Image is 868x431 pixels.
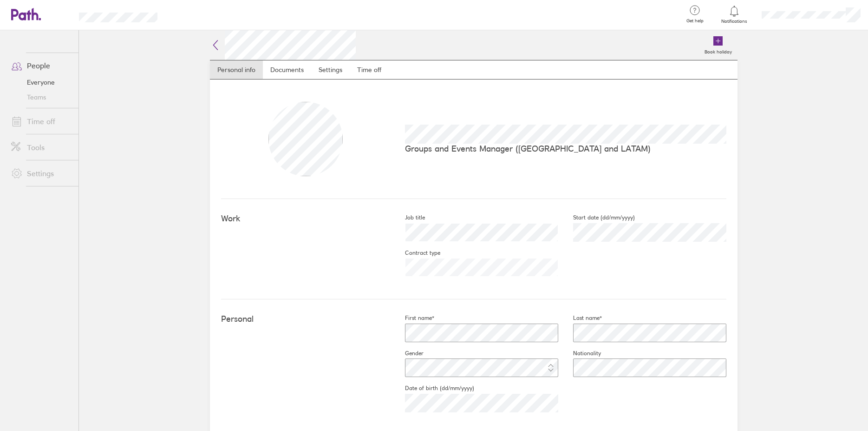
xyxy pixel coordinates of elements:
[390,249,440,257] label: Contract type
[558,214,635,221] label: Start date (dd/mm/yyyy)
[221,314,390,324] h4: Personal
[405,144,726,153] p: Groups and Events Manager ([GEOGRAPHIC_DATA] and LATAM)
[390,314,434,322] label: First name*
[390,350,424,357] label: Gender
[4,75,78,90] a: Everyone
[558,314,602,322] label: Last name*
[4,112,78,131] a: Time off
[350,60,389,79] a: Time off
[699,30,737,60] a: Book holiday
[4,138,78,157] a: Tools
[4,56,78,75] a: People
[680,18,710,24] span: Get help
[4,90,78,105] a: Teams
[558,350,601,357] label: Nationality
[4,164,78,183] a: Settings
[311,60,350,79] a: Settings
[390,214,425,221] label: Job title
[210,60,263,79] a: Personal info
[719,19,750,24] span: Notifications
[263,60,311,79] a: Documents
[390,385,474,392] label: Date of birth (dd/mm/yyyy)
[221,214,390,224] h4: Work
[719,5,750,24] a: Notifications
[699,46,737,55] label: Book holiday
